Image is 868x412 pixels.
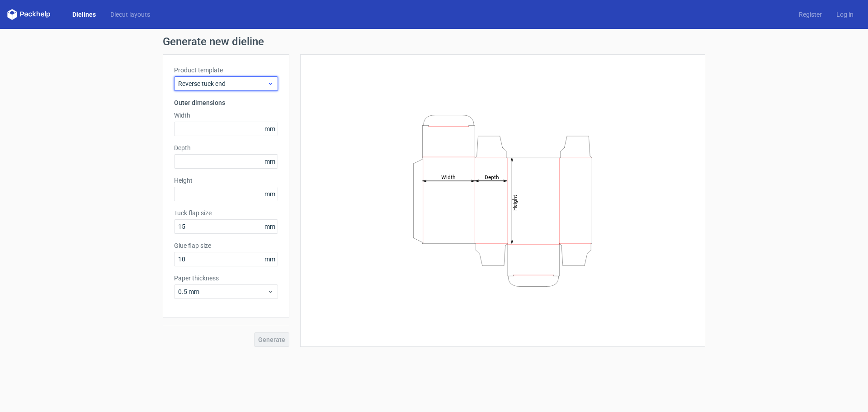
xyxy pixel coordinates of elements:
label: Width [174,111,278,120]
label: Depth [174,143,278,152]
label: Tuck flap size [174,208,278,218]
a: Dielines [65,10,103,19]
h3: Outer dimensions [174,98,278,107]
span: mm [262,122,278,136]
h1: Generate new dieline [163,36,705,47]
label: Paper thickness [174,274,278,283]
label: Product template [174,66,278,75]
tspan: Height [512,194,518,210]
span: mm [262,252,278,266]
tspan: Depth [485,174,499,180]
a: Register [792,10,829,19]
label: Height [174,176,278,185]
span: mm [262,220,278,233]
a: Log in [829,10,861,19]
span: mm [262,187,278,201]
label: Glue flap size [174,241,278,250]
span: mm [262,155,278,168]
span: 0.5 mm [178,287,267,296]
tspan: Width [441,174,456,180]
span: Reverse tuck end [178,79,267,88]
a: Diecut layouts [103,10,157,19]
